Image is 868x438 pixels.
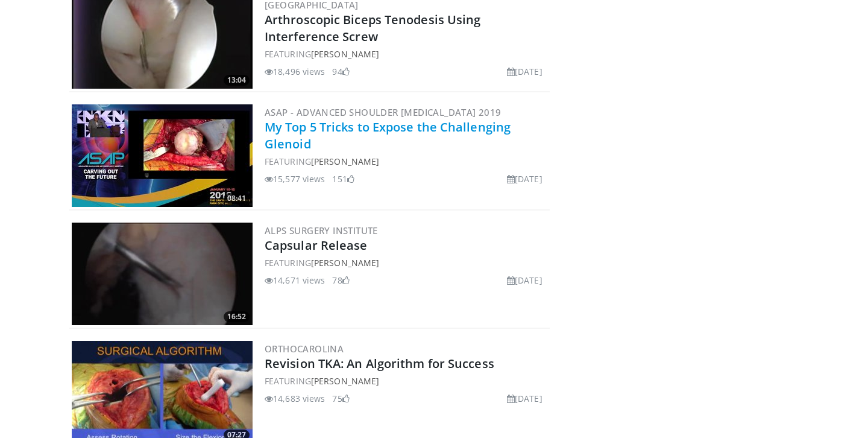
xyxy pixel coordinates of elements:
[311,48,379,60] a: [PERSON_NAME]
[265,119,511,152] a: My Top 5 Tricks to Expose the Challenging Glenoid
[265,11,481,45] a: Arthroscopic Biceps Tenodesis Using Interference Screw
[265,237,368,253] a: Capsular Release
[332,392,349,405] li: 75
[507,173,542,185] li: [DATE]
[507,392,542,405] li: [DATE]
[265,392,325,405] li: 14,683 views
[265,106,502,118] a: ASAP - Advanced Shoulder [MEDICAL_DATA] 2019
[332,173,354,185] li: 151
[265,256,547,269] div: FEATURING
[265,375,547,387] div: FEATURING
[507,65,542,78] li: [DATE]
[72,223,253,325] a: 16:52
[311,375,379,387] a: [PERSON_NAME]
[72,104,253,207] a: 08:41
[311,257,379,268] a: [PERSON_NAME]
[224,193,250,204] span: 08:41
[265,173,325,185] li: 15,577 views
[507,274,542,287] li: [DATE]
[224,311,250,322] span: 16:52
[72,223,253,325] img: 38764_0000_3.png.300x170_q85_crop-smart_upscale.jpg
[311,156,379,167] a: [PERSON_NAME]
[265,343,344,355] a: OrthoCarolina
[72,104,253,207] img: b61a968a-1fa8-450f-8774-24c9f99181bb.300x170_q85_crop-smart_upscale.jpg
[265,274,325,287] li: 14,671 views
[265,224,378,236] a: Alps Surgery Institute
[265,65,325,78] li: 18,496 views
[224,75,250,86] span: 13:04
[265,355,494,372] a: Revision TKA: An Algorithm for Success
[332,274,349,287] li: 78
[265,155,547,168] div: FEATURING
[265,48,547,60] div: FEATURING
[332,65,349,78] li: 94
